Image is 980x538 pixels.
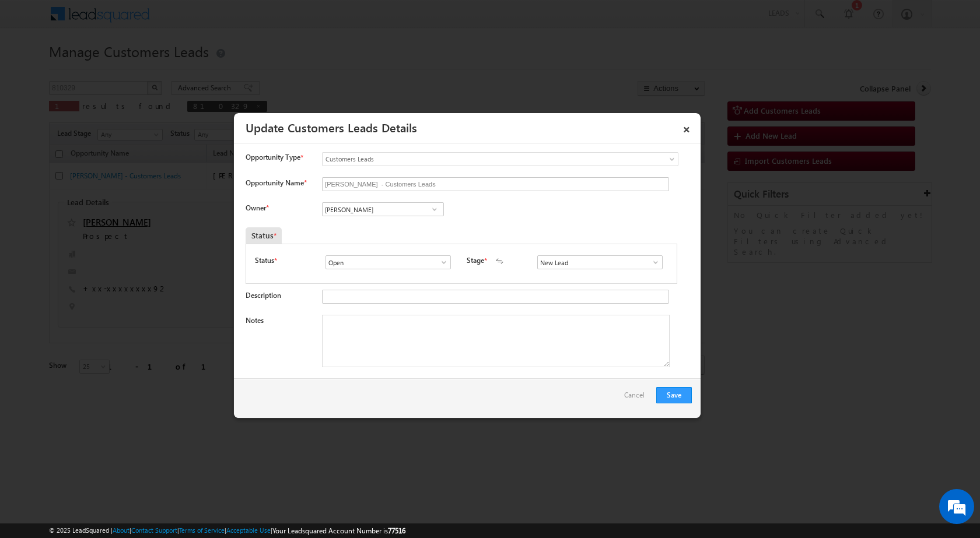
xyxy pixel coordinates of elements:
[246,178,306,187] label: Opportunity Name
[61,61,196,76] div: Chat with us now
[246,291,281,300] label: Description
[246,316,264,325] label: Notes
[656,387,692,403] button: Save
[226,526,271,534] a: Acceptable Use
[113,526,129,534] a: About
[179,526,225,534] a: Terms of Service
[645,256,660,268] a: Show All Items
[433,256,448,268] a: Show All Items
[537,255,663,269] input: Type to Search
[677,117,696,138] a: ×
[322,152,678,166] a: Customers Leads
[191,6,219,34] div: Minimize live chat window
[322,202,444,216] input: Type to Search
[15,108,213,349] textarea: Type your message and hit 'Enter'
[323,154,631,164] span: Customers Leads
[159,359,212,375] em: Start Chat
[131,526,177,534] a: Contact Support
[325,255,451,269] input: Type to Search
[467,255,484,266] label: Stage
[246,203,268,212] label: Owner
[20,61,49,76] img: d_60004797649_company_0_60004797649
[246,227,282,244] div: Status
[427,203,442,215] a: Show All Items
[272,526,405,535] span: Your Leadsquared Account Number is
[624,387,650,409] a: Cancel
[388,526,405,535] span: 77516
[246,152,300,163] span: Opportunity Type
[255,255,274,266] label: Status
[246,119,417,135] a: Update Customers Leads Details
[49,525,405,536] span: © 2025 LeadSquared | | | | |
